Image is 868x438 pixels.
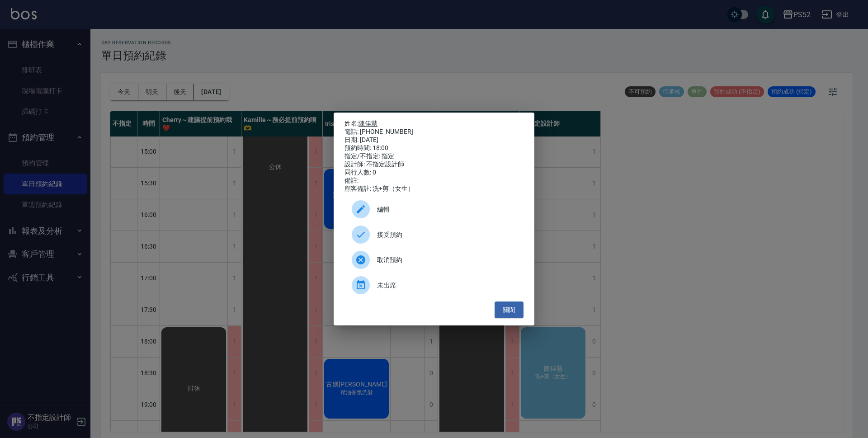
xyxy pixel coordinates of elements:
[495,301,524,318] button: 關閉
[377,230,516,240] span: 接受預約
[377,255,516,265] span: 取消預約
[344,247,524,273] div: 取消預約
[344,177,524,185] div: 備註:
[344,185,524,193] div: 顧客備註: 洗+剪（女生）
[344,152,524,160] div: 指定/不指定: 指定
[344,160,524,169] div: 設計師: 不指定設計師
[344,273,524,298] div: 未出席
[344,144,524,152] div: 預約時間: 18:00
[344,136,524,144] div: 日期: [DATE]
[344,120,524,128] p: 姓名:
[344,128,524,136] div: 電話: [PHONE_NUMBER]
[344,222,524,247] div: 接受預約
[344,169,524,177] div: 同行人數: 0
[344,197,524,222] div: 編輯
[377,205,516,214] span: 編輯
[377,281,516,290] span: 未出席
[359,120,377,127] a: 陳佳慧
